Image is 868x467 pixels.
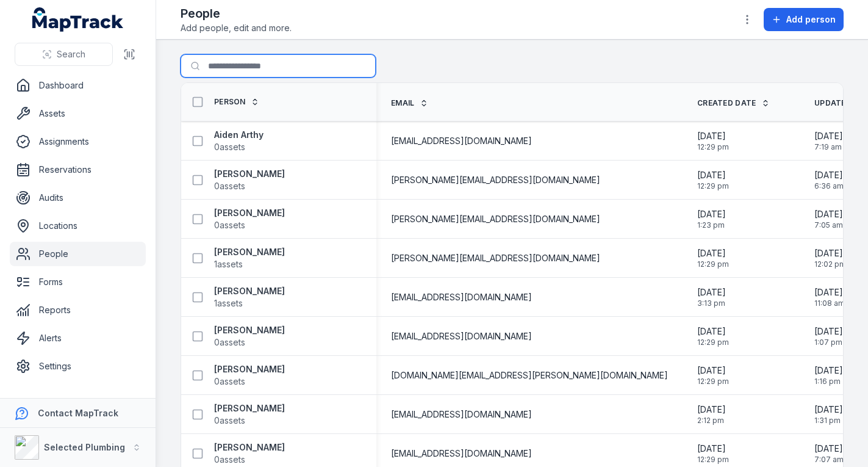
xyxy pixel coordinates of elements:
[814,142,843,152] span: 7:19 am
[214,246,285,270] a: [PERSON_NAME]1assets
[10,129,146,154] a: Assignments
[697,181,729,191] span: 12:29 pm
[10,242,146,266] a: People
[814,325,843,338] span: [DATE]
[391,447,532,460] span: [EMAIL_ADDRESS][DOMAIN_NAME]
[697,169,729,191] time: 1/14/2025, 12:29:42 PM
[697,299,726,308] span: 3:13 pm
[814,364,843,377] span: [DATE]
[391,369,668,382] span: [DOMAIN_NAME][EMAIL_ADDRESS][PERSON_NAME][DOMAIN_NAME]
[814,404,843,425] time: 8/11/2025, 1:31:49 PM
[697,130,729,152] time: 1/14/2025, 12:29:42 PM
[214,246,285,258] strong: [PERSON_NAME]
[814,364,843,386] time: 8/11/2025, 1:16:06 PM
[697,130,729,142] span: [DATE]
[697,142,729,152] span: 12:29 pm
[391,174,600,186] span: [PERSON_NAME][EMAIL_ADDRESS][DOMAIN_NAME]
[214,97,259,107] a: Person
[814,455,844,465] span: 7:07 am
[814,130,843,152] time: 7/29/2025, 7:19:23 AM
[391,98,428,108] a: Email
[181,5,292,22] h2: People
[10,73,146,98] a: Dashboard
[697,404,726,416] span: [DATE]
[214,375,245,388] span: 0 assets
[814,208,843,230] time: 8/15/2025, 7:05:36 AM
[214,97,246,107] span: Person
[697,247,729,259] span: [DATE]
[10,101,146,126] a: Assets
[214,168,285,192] a: [PERSON_NAME]0assets
[814,338,843,347] span: 1:07 pm
[697,98,756,108] span: Created Date
[814,208,843,220] span: [DATE]
[214,402,285,427] a: [PERSON_NAME]0assets
[214,441,285,466] a: [PERSON_NAME]0assets
[814,259,846,269] span: 12:02 pm
[814,443,844,465] time: 8/15/2025, 7:07:26 AM
[214,129,264,141] strong: Aiden Arthy
[214,285,285,297] strong: [PERSON_NAME]
[697,416,726,425] span: 2:12 pm
[697,98,770,108] a: Created Date
[764,8,844,31] button: Add person
[697,443,729,465] time: 1/14/2025, 12:29:42 PM
[10,214,146,238] a: Locations
[697,325,729,347] time: 1/14/2025, 12:29:42 PM
[10,354,146,378] a: Settings
[214,180,245,192] span: 0 assets
[214,415,245,427] span: 0 assets
[391,330,532,342] span: [EMAIL_ADDRESS][DOMAIN_NAME]
[214,285,285,310] a: [PERSON_NAME]1assets
[214,207,285,219] strong: [PERSON_NAME]
[391,291,532,303] span: [EMAIL_ADDRESS][DOMAIN_NAME]
[214,129,264,153] a: Aiden Arthy0assets
[697,404,726,425] time: 5/14/2025, 2:12:32 PM
[214,207,285,231] a: [PERSON_NAME]0assets
[214,402,285,415] strong: [PERSON_NAME]
[697,377,729,386] span: 12:29 pm
[814,404,843,416] span: [DATE]
[697,364,729,377] span: [DATE]
[391,213,600,225] span: [PERSON_NAME][EMAIL_ADDRESS][DOMAIN_NAME]
[697,455,729,465] span: 12:29 pm
[697,169,729,181] span: [DATE]
[814,220,843,230] span: 7:05 am
[814,181,844,191] span: 6:36 am
[814,299,845,308] span: 11:08 am
[214,297,243,310] span: 1 assets
[214,336,245,349] span: 0 assets
[697,325,729,338] span: [DATE]
[814,443,844,455] span: [DATE]
[44,442,125,452] strong: Selected Plumbing
[814,325,843,347] time: 8/11/2025, 1:07:47 PM
[181,22,292,34] span: Add people, edit and more.
[697,208,726,220] span: [DATE]
[15,43,113,66] button: Search
[391,252,600,264] span: [PERSON_NAME][EMAIL_ADDRESS][DOMAIN_NAME]
[814,286,845,299] span: [DATE]
[214,168,285,180] strong: [PERSON_NAME]
[697,364,729,386] time: 1/14/2025, 12:29:42 PM
[38,408,118,418] strong: Contact MapTrack
[32,7,124,32] a: MapTrack
[697,247,729,269] time: 1/14/2025, 12:29:42 PM
[57,48,85,60] span: Search
[814,247,846,269] time: 8/11/2025, 12:02:58 PM
[214,324,285,336] strong: [PERSON_NAME]
[214,363,285,388] a: [PERSON_NAME]0assets
[214,324,285,349] a: [PERSON_NAME]0assets
[697,443,729,455] span: [DATE]
[391,98,415,108] span: Email
[786,13,836,26] span: Add person
[814,247,846,259] span: [DATE]
[391,408,532,421] span: [EMAIL_ADDRESS][DOMAIN_NAME]
[214,441,285,454] strong: [PERSON_NAME]
[10,326,146,350] a: Alerts
[214,219,245,231] span: 0 assets
[814,130,843,142] span: [DATE]
[814,286,845,308] time: 8/11/2025, 11:08:49 AM
[814,169,844,191] time: 8/15/2025, 6:36:29 AM
[697,286,726,299] span: [DATE]
[697,259,729,269] span: 12:29 pm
